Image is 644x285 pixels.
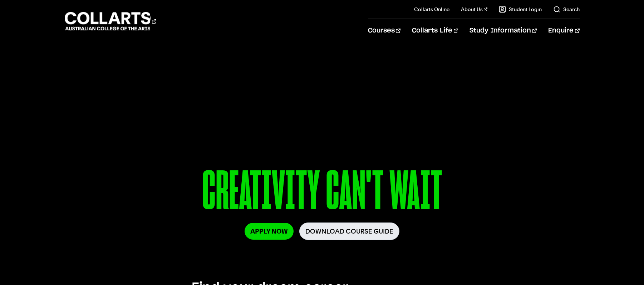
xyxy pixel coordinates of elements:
a: Collarts Online [414,6,449,13]
a: Apply Now [245,223,294,240]
a: Enquire [548,19,579,42]
a: Study Information [470,19,537,42]
a: About Us [461,6,487,13]
div: Go to homepage [65,11,156,31]
a: Courses [368,19,400,42]
p: CREATIVITY CAN'T WAIT [119,164,525,222]
a: Download Course Guide [299,222,399,240]
a: Collarts Life [412,19,458,42]
a: Search [553,6,580,13]
a: Student Login [499,6,542,13]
